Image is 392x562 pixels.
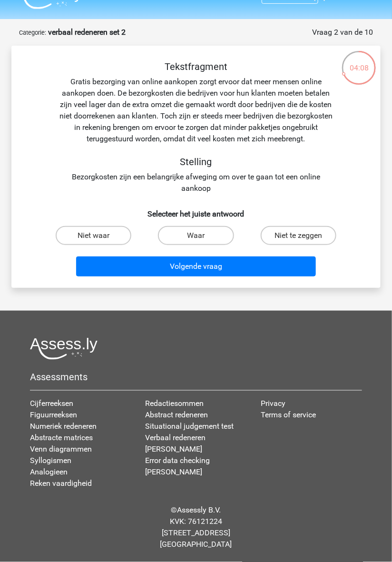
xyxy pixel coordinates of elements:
[146,445,203,454] a: [PERSON_NAME]
[30,337,98,360] img: Assessly logo
[30,445,92,454] a: Venn diagrammen
[30,479,92,488] a: Reken vaardigheid
[146,456,210,465] a: Error data checking
[23,497,369,558] div: © KVK: 76121224 [STREET_ADDRESS] [GEOGRAPHIC_DATA]
[158,226,234,245] label: Waar
[30,411,77,420] a: Figuurreeksen
[57,156,335,168] h5: Stelling
[177,506,221,515] a: Assessly B.V.
[56,226,131,245] label: Niet waar
[30,422,97,431] a: Numeriek redeneren
[146,399,204,408] a: Redactiesommen
[30,456,71,465] a: Syllogismen
[312,27,373,38] div: Vraag 2 van de 10
[261,411,316,420] a: Terms of service
[57,61,335,72] h5: Tekstfragment
[261,226,336,245] label: Niet te zeggen
[30,468,68,477] a: Analogieen
[30,399,73,408] a: Cijferreeksen
[146,422,234,431] a: Situational judgement test
[146,434,206,443] a: Verbaal redeneren
[48,28,126,37] strong: verbaal redeneren set 2
[76,256,316,276] button: Volgende vraag
[27,202,365,218] h6: Selecteer het juiste antwoord
[146,411,208,420] a: Abstract redeneren
[146,468,203,477] a: [PERSON_NAME]
[341,50,377,74] div: 04:08
[19,29,46,36] small: Categorie:
[261,399,285,408] a: Privacy
[30,434,93,443] a: Abstracte matrices
[30,371,362,383] h5: Assessments
[27,61,365,194] div: Gratis bezorging van online aankopen zorgt ervoor dat meer mensen online aankopen doen. De bezorg...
